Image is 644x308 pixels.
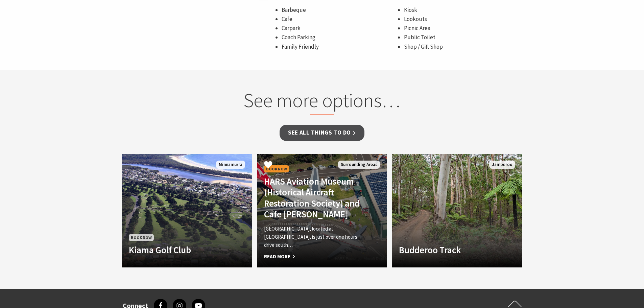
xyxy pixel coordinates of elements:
[129,234,154,241] span: Book Now
[193,89,451,115] h2: See more options…
[338,161,380,169] span: Surrounding Areas
[280,125,364,141] a: See all Things To Do
[282,33,397,42] li: Coach Parking
[404,33,520,42] li: Public Toilet
[282,5,397,15] li: Barbeque
[264,225,361,249] p: [GEOGRAPHIC_DATA], located at [GEOGRAPHIC_DATA], is just over one hours drive south…
[404,42,520,51] li: Shop / Gift Shop
[399,244,496,255] h4: Budderoo Track
[122,154,252,267] a: Another Image Used Book Now Kiama Golf Club Minnamurra
[404,15,520,24] li: Lookouts
[282,24,397,33] li: Carpark
[257,154,387,267] a: Book Now HARS Aviation Museum (Historical Aircraft Restoration Society) and Cafe [PERSON_NAME] [G...
[264,253,361,261] span: Read More
[489,161,515,169] span: Jamberoo
[282,15,397,24] li: Cafe
[264,176,361,220] h4: HARS Aviation Museum (Historical Aircraft Restoration Society) and Cafe [PERSON_NAME]
[129,244,225,255] h4: Kiama Golf Club
[282,42,397,51] li: Family Friendly
[216,161,245,169] span: Minnamurra
[392,154,522,267] a: Budderoo Track Jamberoo
[404,24,520,33] li: Picnic Area
[404,5,520,15] li: Kiosk
[257,154,279,177] button: Click to Favourite HARS Aviation Museum (Historical Aircraft Restoration Society) and Cafe Connie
